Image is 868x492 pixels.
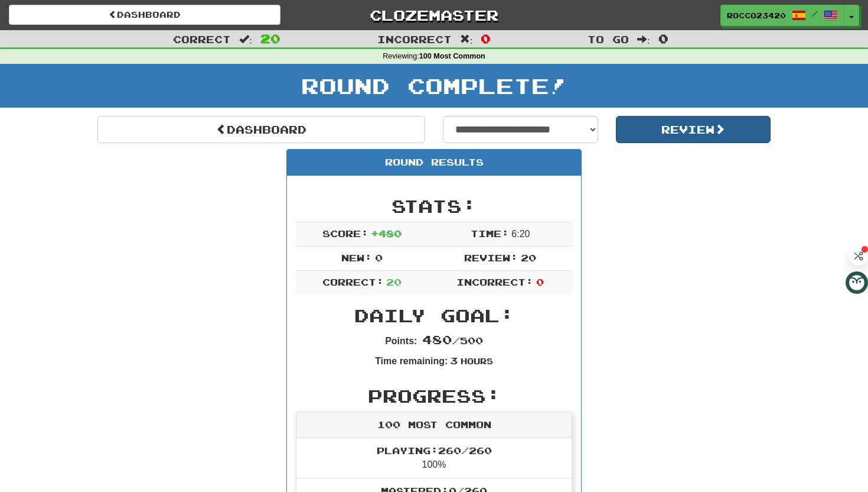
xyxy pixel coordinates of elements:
h2: Daily Goal: [296,306,572,325]
a: Dashboard [97,116,425,143]
strong: Time remaining: [375,356,448,366]
button: Review [616,116,771,143]
h1: Round Complete! [4,74,864,98]
span: Correct [173,33,231,45]
span: To go [588,33,629,45]
strong: 100 Most Common [419,52,485,60]
span: 6 : 20 [511,229,530,239]
span: 0 [375,252,383,263]
span: Score: [322,228,368,239]
span: New: [341,252,372,263]
span: : [460,34,473,44]
span: 480 [422,332,452,347]
span: 20 [386,276,402,287]
span: Incorrect [377,33,452,45]
span: Review: [464,252,518,263]
span: 0 [536,276,544,287]
strong: Points: [385,336,417,346]
span: Correct: [322,276,384,287]
small: Hours [461,356,493,366]
a: Dashboard [9,5,280,25]
span: Incorrect: [456,276,533,287]
span: : [239,34,252,44]
span: 3 [450,355,458,366]
span: : [637,34,650,44]
div: Round Results [287,150,581,176]
span: Playing: 260 / 260 [377,445,492,456]
span: 20 [521,252,536,263]
a: Rocco23420 / [720,5,844,26]
span: Time: [471,228,509,239]
div: 100 Most Common [296,412,572,438]
span: 0 [481,31,491,46]
h2: Stats: [296,196,572,216]
span: 20 [260,31,280,46]
span: / 500 [422,335,483,346]
span: Rocco23420 [727,10,786,21]
li: 100% [296,438,572,478]
h2: Progress: [296,386,572,406]
a: Clozemaster [298,5,570,25]
span: 0 [658,31,668,46]
span: + 480 [371,228,402,239]
span: / [812,9,818,18]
